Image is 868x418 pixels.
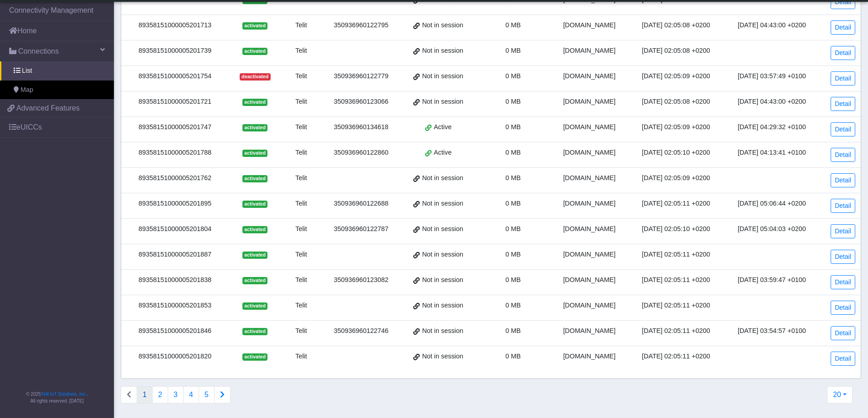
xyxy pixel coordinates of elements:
a: Detail [831,326,855,340]
span: 0 MB [505,72,521,80]
a: Detail [831,97,855,111]
span: 0 MB [505,225,521,232]
span: 0 MB [505,276,521,283]
div: [DATE] 02:05:08 +0200 [634,97,719,107]
div: Telit [287,352,316,362]
div: Telit [287,173,316,183]
div: Telit [287,46,316,56]
span: Not in session [422,20,463,30]
span: 0 MB [505,98,521,105]
span: 0 MB [505,302,521,309]
a: Telit IoT Solutions, Inc. [41,392,87,397]
div: Telit [287,148,316,158]
div: [DOMAIN_NAME] [556,250,622,260]
div: [DATE] 02:05:09 +0200 [634,173,719,183]
div: 350936960122860 [327,148,396,158]
span: activated [242,99,267,106]
div: 89358151000005201804 [127,224,223,234]
div: [DATE] 02:05:11 +0200 [634,326,719,336]
a: Detail [831,250,855,264]
span: Not in session [422,224,463,234]
div: [DOMAIN_NAME] [556,199,622,209]
div: [DATE] 02:05:11 +0200 [634,301,719,311]
div: [DOMAIN_NAME] [556,326,622,336]
a: Detail [831,199,855,213]
div: [DOMAIN_NAME] [556,122,622,132]
div: [DATE] 02:05:10 +0200 [634,148,719,158]
span: Connections [18,46,59,57]
div: 89358151000005201739 [127,46,223,56]
div: [DATE] 02:05:10 +0200 [634,224,719,234]
div: 89358151000005201838 [127,275,223,285]
div: [DOMAIN_NAME] [556,224,622,234]
span: 0 MB [505,21,521,29]
div: 350936960134618 [327,122,396,132]
div: 89358151000005201762 [127,173,223,183]
button: 1 [137,386,153,403]
div: [DATE] 02:05:11 +0200 [634,250,719,260]
div: [DATE] 03:57:49 +0100 [729,71,814,81]
span: 0 MB [505,123,521,131]
span: 0 MB [505,353,521,360]
span: activated [242,22,267,30]
span: activated [242,302,267,310]
div: [DATE] 02:05:09 +0200 [634,122,719,132]
a: Detail [831,20,855,35]
span: activated [242,48,267,55]
a: Detail [831,71,855,86]
span: Not in session [422,326,463,336]
div: 89358151000005201853 [127,301,223,311]
div: Telit [287,122,316,132]
span: activated [242,277,267,284]
div: 89358151000005201721 [127,97,223,107]
a: Detail [831,301,855,315]
span: Not in session [422,46,463,56]
span: deactivated [240,73,271,81]
div: 89358151000005201788 [127,148,223,158]
div: 89358151000005201747 [127,122,223,132]
div: [DOMAIN_NAME] [556,173,622,183]
div: 89358151000005201895 [127,199,223,209]
span: Not in session [422,173,463,183]
div: [DOMAIN_NAME] [556,148,622,158]
div: Telit [287,20,316,30]
span: Map [21,85,33,95]
div: [DOMAIN_NAME] [556,97,622,107]
button: 5 [199,386,215,403]
button: 3 [168,386,184,403]
a: Detail [831,148,855,162]
div: 350936960122779 [327,71,396,81]
span: activated [242,150,267,157]
span: 0 MB [505,200,521,207]
div: 350936960122688 [327,199,396,209]
a: Detail [831,224,855,238]
div: [DOMAIN_NAME] [556,301,622,311]
span: 0 MB [505,149,521,156]
div: [DATE] 02:05:09 +0200 [634,71,719,81]
div: [DATE] 02:05:11 +0200 [634,352,719,362]
div: 89358151000005201820 [127,352,223,362]
div: [DATE] 05:04:03 +0200 [729,224,814,234]
div: Telit [287,326,316,336]
div: [DOMAIN_NAME] [556,275,622,285]
div: [DATE] 02:05:11 +0200 [634,199,719,209]
a: Detail [831,46,855,60]
span: Not in session [422,275,463,285]
span: Not in session [422,71,463,81]
div: [DATE] 04:43:00 +0200 [729,97,814,107]
a: Detail [831,275,855,289]
button: 20 [827,386,853,403]
div: [DATE] 02:05:08 +0200 [634,20,719,30]
div: Telit [287,97,316,107]
div: 350936960123066 [327,97,396,107]
span: Not in session [422,199,463,209]
a: Detail [831,173,855,187]
div: 89358151000005201887 [127,250,223,260]
div: [DATE] 04:13:41 +0100 [729,148,814,158]
div: Telit [287,224,316,234]
div: 350936960122746 [327,326,396,336]
span: Active [434,122,452,132]
div: 89358151000005201713 [127,20,223,30]
div: [DOMAIN_NAME] [556,71,622,81]
div: [DATE] 04:29:32 +0100 [729,122,814,132]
